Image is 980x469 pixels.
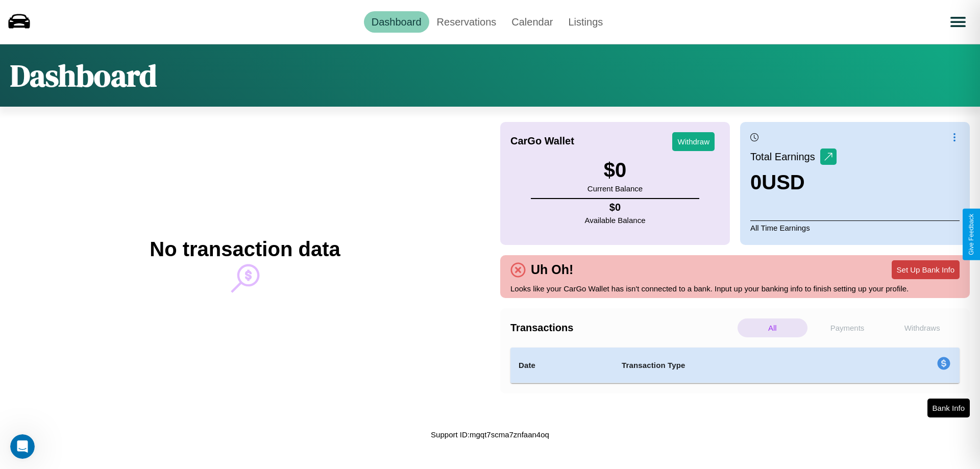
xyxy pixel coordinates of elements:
[526,262,578,277] h4: Uh Oh!
[622,359,853,372] h4: Transaction Type
[587,159,643,182] h3: $ 0
[560,11,610,33] a: Listings
[887,318,957,337] p: Withdraws
[429,11,504,33] a: Reservations
[510,135,574,147] h4: CarGo Wallet
[519,359,605,372] h4: Date
[10,434,35,459] iframe: Intercom live chat
[431,428,549,441] p: Support ID: mgqt7scma7znfaan4oq
[750,171,837,194] h3: 0 USD
[813,318,883,337] p: Payments
[738,318,807,337] p: All
[510,322,735,334] h4: Transactions
[750,147,820,166] p: Total Earnings
[587,182,643,195] p: Current Balance
[968,214,975,255] div: Give Feedback
[510,348,960,383] table: simple table
[750,220,960,235] p: All Time Earnings
[10,55,157,96] h1: Dashboard
[585,213,646,227] p: Available Balance
[927,399,970,417] button: Bank Info
[510,282,960,295] p: Looks like your CarGo Wallet has isn't connected to a bank. Input up your banking info to finish ...
[944,8,972,36] button: Open menu
[364,11,429,33] a: Dashboard
[585,202,646,213] h4: $ 0
[892,260,960,279] button: Set Up Bank Info
[150,238,340,261] h2: No transaction data
[672,132,715,151] button: Withdraw
[504,11,560,33] a: Calendar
